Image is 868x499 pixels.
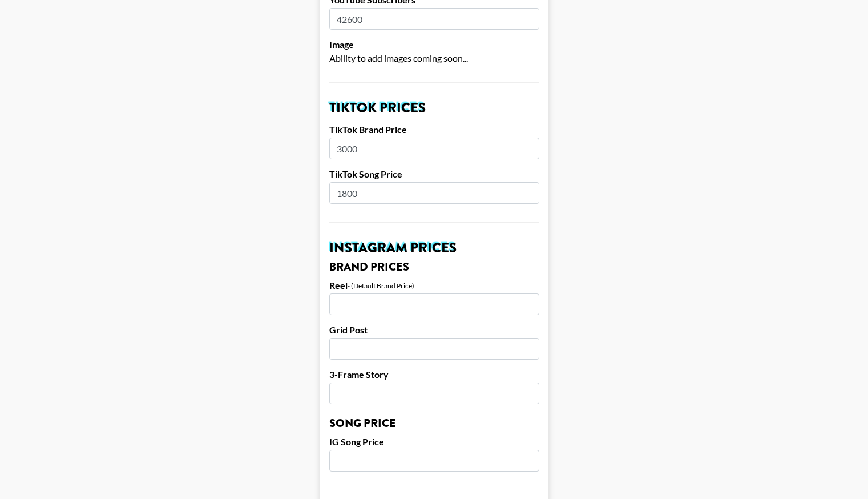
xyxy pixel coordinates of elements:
h3: Song Price [329,418,539,429]
h2: TikTok Prices [329,101,539,115]
label: TikTok Brand Price [329,124,539,135]
span: Ability to add images coming soon... [329,53,468,63]
label: Grid Post [329,324,539,336]
label: IG Song Price [329,436,539,448]
div: - (Default Brand Price) [348,281,414,290]
label: TikTok Song Price [329,168,539,180]
label: 3-Frame Story [329,369,539,380]
label: Image [329,39,539,50]
h2: Instagram Prices [329,241,539,255]
h3: Brand Prices [329,261,539,273]
label: Reel [329,280,348,291]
